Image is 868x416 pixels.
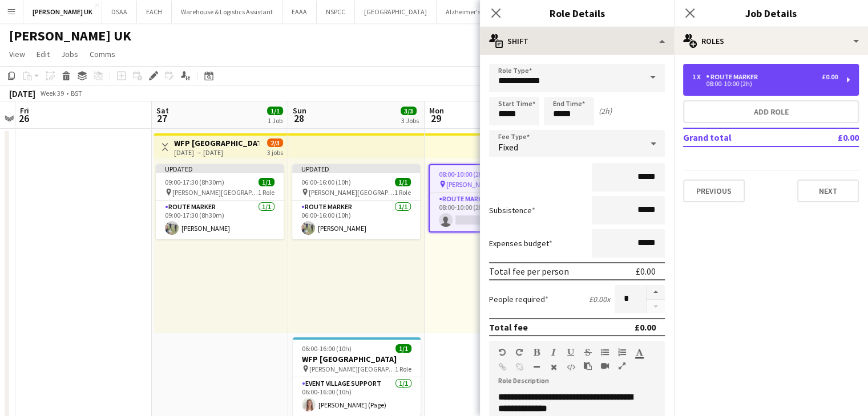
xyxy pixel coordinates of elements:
h3: Role Details [480,6,674,21]
div: Shift [480,27,674,55]
button: Insert video [601,361,609,370]
div: Total fee [489,321,528,333]
button: Alzheimer's Society [437,1,512,23]
span: [PERSON_NAME][GEOGRAPHIC_DATA] [309,188,394,197]
span: [PERSON_NAME][GEOGRAPHIC_DATA] [172,188,258,197]
div: [DATE] [9,88,35,99]
span: 28 [291,112,306,125]
button: HTML Code [567,362,575,372]
app-card-role: Route Marker1/106:00-16:00 (10h)[PERSON_NAME] [292,201,420,239]
span: 1/1 [259,178,274,186]
span: Week 39 [38,89,66,97]
span: Edit [37,49,50,59]
span: 27 [155,112,169,125]
div: Roles [674,27,868,55]
a: Edit [32,47,54,62]
span: 06:00-16:00 (10h) [302,344,352,353]
span: 1 Role [394,188,411,197]
button: EAAA [282,1,317,23]
button: Next [797,180,859,202]
button: Bold [532,348,540,357]
h3: Job Details [674,6,868,21]
button: Increase [647,285,665,300]
div: [DATE] → [DATE] [174,148,259,157]
span: 26 [18,112,29,125]
label: People required [489,294,548,304]
app-job-card: Updated09:00-17:30 (8h30m)1/1 [PERSON_NAME][GEOGRAPHIC_DATA]1 RoleRoute Marker1/109:00-17:30 (8h3... [156,164,284,239]
button: Warehouse & Logistics Assistant [172,1,282,23]
button: Strikethrough [584,348,592,357]
button: NSPCC [317,1,355,23]
div: £0.00 [822,73,838,81]
label: Expenses budget [489,238,552,248]
button: Undo [498,348,506,357]
button: EACH [137,1,172,23]
span: 1 Role [395,365,411,373]
span: Fixed [498,141,518,153]
span: 29 [427,112,444,125]
button: [GEOGRAPHIC_DATA] [355,1,437,23]
button: Fullscreen [618,361,626,370]
div: 3 jobs [267,147,283,157]
button: Ordered List [618,348,626,357]
div: 3 Jobs [401,116,419,125]
h1: [PERSON_NAME] UK [9,27,131,44]
span: 3/3 [401,107,417,115]
button: Italic [550,348,558,357]
a: Jobs [56,47,83,62]
button: Add role [683,100,859,123]
div: £0.00 x [589,294,610,304]
app-job-card: 06:00-16:00 (10h)1/1WFP [GEOGRAPHIC_DATA] [PERSON_NAME][GEOGRAPHIC_DATA]1 RoleEvent Village Suppo... [293,337,421,416]
span: 09:00-17:30 (8h30m) [165,178,224,186]
span: Mon [429,105,444,116]
h3: WFP [GEOGRAPHIC_DATA] [174,138,259,148]
app-card-role: Route Marker1/109:00-17:30 (8h30m)[PERSON_NAME] [156,201,284,239]
h3: WFP [GEOGRAPHIC_DATA] [293,354,421,364]
a: View [5,47,30,62]
div: 1 Job [268,116,282,125]
span: Sun [293,105,306,116]
app-job-card: Updated06:00-16:00 (10h)1/1 [PERSON_NAME][GEOGRAPHIC_DATA]1 RoleRoute Marker1/106:00-16:00 (10h)[... [292,164,420,239]
div: Updated [156,164,284,173]
div: Route Marker [706,73,762,81]
div: 08:00-10:00 (2h) [692,81,838,87]
span: 06:00-16:00 (10h) [301,178,351,186]
div: BST [71,89,82,97]
a: Comms [85,47,120,62]
button: Unordered List [601,348,609,357]
td: £0.00 [805,128,859,146]
span: 1/1 [267,107,283,115]
div: (2h) [599,106,612,116]
span: 1/1 [395,344,411,353]
span: 2/3 [267,138,283,147]
app-card-role: Event Village Support1/106:00-16:00 (10h)[PERSON_NAME] (Page) [293,377,421,416]
div: Updated [292,164,420,173]
span: 1 Role [258,188,274,197]
button: Paste as plain text [584,361,592,370]
span: Comms [90,49,115,59]
button: Underline [567,348,575,357]
span: [PERSON_NAME][GEOGRAPHIC_DATA] [309,365,395,373]
button: Text Color [635,348,643,357]
div: Total fee per person [489,266,569,277]
span: 08:00-10:00 (2h) [439,170,485,178]
td: Grand total [683,128,805,146]
span: Sat [156,105,169,116]
button: Horizontal Line [532,362,540,372]
button: Redo [515,348,523,357]
div: £0.00 [636,266,656,277]
div: 08:00-10:00 (2h)0/1 [PERSON_NAME][GEOGRAPHIC_DATA]1 RoleRoute Marker3A0/108:00-10:00 (2h) [429,164,556,233]
span: View [9,49,25,59]
div: £0.00 [635,321,656,333]
button: [PERSON_NAME] UK [23,1,102,23]
span: Fri [20,105,29,116]
app-card-role: Route Marker3A0/108:00-10:00 (2h) [430,193,555,231]
span: Jobs [61,49,78,59]
button: Previous [683,180,745,202]
div: 1 x [692,73,706,81]
button: DSAA [102,1,137,23]
button: Clear Formatting [550,362,558,372]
